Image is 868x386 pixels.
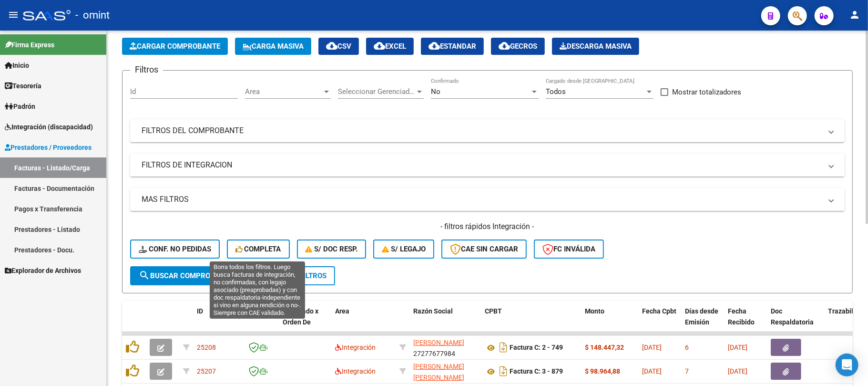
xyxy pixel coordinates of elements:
mat-panel-title: FILTROS DEL COMPROBANTE [142,125,822,136]
button: Gecros [491,38,545,55]
div: 27163218696 [413,361,477,381]
span: Trazabilidad [828,307,867,315]
span: Fecha Recibido [728,307,755,326]
span: Tesorería [5,81,41,91]
mat-panel-title: FILTROS DE INTEGRACION [142,160,822,170]
span: FC Inválida [542,245,595,253]
span: Integración [335,367,376,375]
span: S/ Doc Resp. [306,245,358,253]
mat-icon: cloud_download [429,40,440,52]
span: [DATE] [642,367,662,375]
span: Descarga Masiva [560,42,632,51]
span: [DATE] [642,344,662,351]
app-download-masive: Descarga masiva de comprobantes (adjuntos) [552,38,639,55]
button: FC Inválida [534,240,604,259]
button: CAE SIN CARGAR [441,240,527,259]
strong: $ 98.964,88 [585,367,620,375]
span: Inicio [5,60,29,71]
mat-icon: search [139,270,150,281]
span: Cargar Comprobante [130,42,220,51]
span: Conf. no pedidas [139,245,211,253]
span: CPBT [485,307,502,315]
span: [PERSON_NAME] [PERSON_NAME] [413,363,464,381]
span: Explorador de Archivos [5,265,81,276]
mat-icon: cloud_download [326,40,337,52]
button: CSV [318,38,359,55]
datatable-header-cell: Fecha Cpbt [638,301,681,343]
datatable-header-cell: Días desde Emisión [681,301,724,343]
span: Completa [235,245,281,253]
span: [DATE] [728,367,747,375]
span: 7 [685,367,689,375]
datatable-header-cell: Fecha Recibido [724,301,767,343]
span: Gecros [499,42,537,51]
span: 25208 [197,344,216,351]
button: Buscar Comprobante [130,266,242,285]
datatable-header-cell: Facturado x Orden De [279,301,331,343]
span: Buscar Comprobante [139,271,233,280]
span: Area [335,307,349,315]
span: S/ legajo [382,245,426,253]
span: Estandar [429,42,476,51]
datatable-header-cell: Doc Respaldatoria [767,301,824,343]
mat-icon: cloud_download [499,40,510,52]
span: 25207 [197,367,216,375]
span: Borrar Filtros [258,271,327,280]
span: Razón Social [413,307,453,315]
span: No [431,87,440,96]
button: Descarga Masiva [552,38,639,55]
span: CAE SIN CARGAR [450,245,518,253]
mat-icon: delete [258,270,269,281]
span: Prestadores / Proveedores [5,142,92,153]
span: [DATE] [728,344,747,351]
button: S/ Doc Resp. [297,240,367,259]
button: Completa [227,240,290,259]
mat-icon: person [849,9,860,21]
h4: - filtros rápidos Integración - [130,221,845,232]
span: Días desde Emisión [685,307,718,326]
button: Carga Masiva [235,38,311,55]
span: Integración (discapacidad) [5,122,93,132]
mat-expansion-panel-header: MAS FILTROS [130,188,845,211]
span: [PERSON_NAME] [413,339,464,346]
span: Area [245,87,322,96]
datatable-header-cell: CAE [241,301,279,343]
strong: Factura C: 2 - 749 [510,344,563,352]
mat-expansion-panel-header: FILTROS DEL COMPROBANTE [130,119,845,142]
button: S/ legajo [373,240,434,259]
span: Carga Masiva [243,42,304,51]
span: Doc Respaldatoria [771,307,814,326]
span: EXCEL [374,42,406,51]
datatable-header-cell: ID [193,301,241,343]
i: Descargar documento [497,364,510,379]
button: Borrar Filtros [249,266,335,285]
span: ID [197,307,203,315]
span: Firma Express [5,40,54,50]
span: Monto [585,307,604,315]
button: Cargar Comprobante [122,38,228,55]
span: CSV [326,42,351,51]
span: Seleccionar Gerenciador [338,87,415,96]
datatable-header-cell: Monto [581,301,638,343]
button: Estandar [421,38,484,55]
span: - omint [75,5,110,26]
datatable-header-cell: Area [331,301,396,343]
div: Open Intercom Messenger [836,354,858,376]
mat-icon: menu [8,9,19,21]
span: Mostrar totalizadores [672,86,741,98]
span: Facturado x Orden De [283,307,318,326]
datatable-header-cell: Razón Social [409,301,481,343]
mat-expansion-panel-header: FILTROS DE INTEGRACION [130,154,845,177]
strong: $ 148.447,32 [585,344,624,351]
span: 6 [685,344,689,351]
datatable-header-cell: CPBT [481,301,581,343]
mat-panel-title: MAS FILTROS [142,194,822,205]
span: CAE [245,307,257,315]
mat-icon: cloud_download [374,40,385,52]
span: Fecha Cpbt [642,307,676,315]
div: 27277677984 [413,337,477,357]
button: Conf. no pedidas [130,240,220,259]
i: Descargar documento [497,340,510,355]
span: Integración [335,344,376,351]
span: Padrón [5,101,35,112]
